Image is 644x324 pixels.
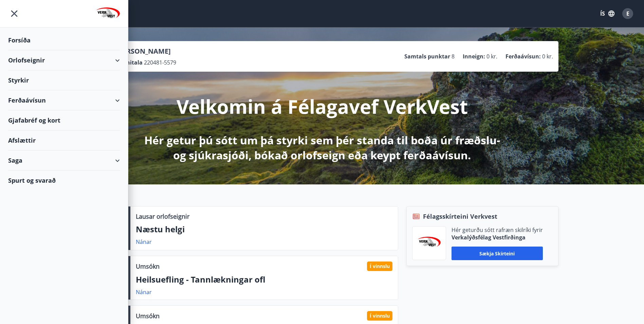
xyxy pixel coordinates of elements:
p: Næstu helgi [136,223,392,235]
p: Ferðaávísun : [505,53,541,60]
p: [PERSON_NAME] [116,47,176,56]
p: Lausar orlofseignir [136,212,189,221]
button: Sækja skírteini [452,247,543,260]
p: Umsókn [136,262,160,271]
p: Heilsuefling - Tannlækningar ofl [136,274,392,285]
a: Nánar [136,288,152,296]
div: Styrkir [8,70,120,90]
span: 0 kr. [542,53,553,60]
button: menu [8,7,20,20]
p: Hér getur þú sótt um þá styrki sem þér standa til boða úr fræðslu- og sjúkrasjóði, bókað orlofsei... [143,133,501,163]
div: Gjafabréf og kort [8,110,120,130]
div: Saga [8,150,120,170]
div: Spurt og svarað [8,170,120,190]
p: Verkalýðsfélag Vestfirðinga [452,234,543,241]
div: Forsíða [8,30,120,50]
p: Inneign : [463,53,485,60]
img: union_logo [96,7,120,21]
a: Nánar [136,238,152,246]
p: Samtals punktar [404,53,450,60]
img: jihgzMk4dcgjRAW2aMgpbAqQEG7LZi0j9dOLAUvz.png [418,237,441,250]
div: Í vinnslu [367,311,392,321]
p: Velkomin á Félagavef VerkVest [177,93,468,119]
span: 220481-5579 [144,59,176,66]
span: 8 [452,53,455,60]
div: Orlofseignir [8,50,120,70]
button: E [620,5,636,22]
span: 0 kr. [486,53,497,60]
span: Félagsskírteini Verkvest [423,212,497,221]
div: Ferðaávísun [8,90,120,110]
p: Umsókn [136,311,160,320]
span: E [626,10,629,17]
button: ÍS [596,7,618,20]
p: Kennitala [116,59,143,66]
p: Hér geturðu sótt rafræn skilríki fyrir [452,226,543,234]
div: Í vinnslu [367,262,392,271]
div: Afslættir [8,130,120,150]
